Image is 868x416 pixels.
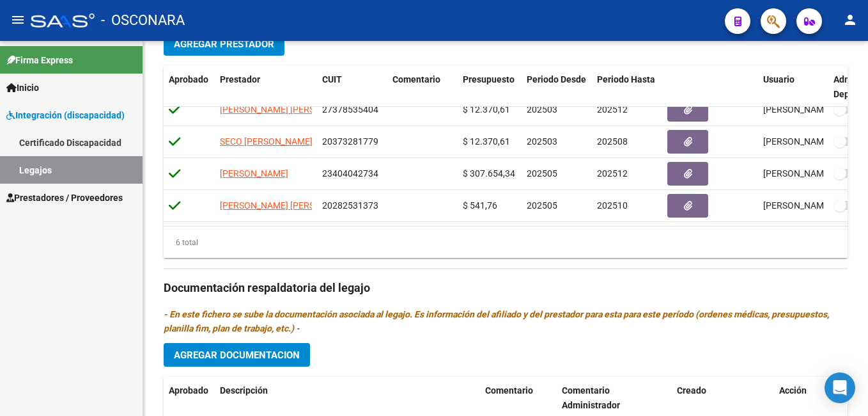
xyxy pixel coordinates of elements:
[322,200,378,211] span: 20282531373
[763,200,864,211] span: [PERSON_NAME] [DATE]
[322,136,378,147] span: 20373281779
[101,6,185,35] span: - OSCONARA
[463,136,510,147] span: $ 12.370,61
[164,279,848,297] h3: Documentación respaldatoria del legajo
[387,66,458,108] datatable-header-cell: Comentario
[527,200,557,211] span: 202505
[779,385,807,396] span: Acción
[758,66,828,108] datatable-header-cell: Usuario
[463,104,510,115] span: $ 12.370,61
[322,104,378,115] span: 27378535404
[164,236,198,250] div: 6 total
[164,343,310,367] button: Agregar Documentacion
[169,74,208,84] span: Aprobado
[392,74,440,84] span: Comentario
[763,104,864,115] span: [PERSON_NAME] [DATE]
[597,104,628,115] span: 202512
[215,66,317,108] datatable-header-cell: Prestador
[825,372,855,403] div: Open Intercom Messenger
[164,66,215,108] datatable-header-cell: Aprobado
[463,200,497,211] span: $ 541,76
[220,136,313,147] span: SECO [PERSON_NAME]
[322,74,342,84] span: CUIT
[6,191,123,205] span: Prestadores / Proveedores
[763,74,794,84] span: Usuario
[322,168,378,179] span: 23404042734
[597,200,628,211] span: 202510
[174,349,300,361] span: Agregar Documentacion
[527,74,586,84] span: Periodo Desde
[842,12,858,28] mat-icon: person
[677,385,706,396] span: Creado
[527,168,557,179] span: 202505
[220,74,260,84] span: Prestador
[220,200,359,211] span: [PERSON_NAME] [PERSON_NAME]
[317,66,387,108] datatable-header-cell: CUIT
[10,12,26,28] mat-icon: menu
[597,74,655,84] span: Periodo Hasta
[463,74,515,84] span: Presupuesto
[220,104,359,115] span: [PERSON_NAME] [PERSON_NAME]
[527,104,557,115] span: 202503
[485,385,533,396] span: Comentario
[6,81,39,95] span: Inicio
[6,108,125,122] span: Integración (discapacidad)
[164,32,284,56] button: Agregar Prestador
[562,385,620,410] span: Comentario Administrador
[174,38,274,50] span: Agregar Prestador
[597,136,628,147] span: 202508
[763,136,864,147] span: [PERSON_NAME] [DATE]
[169,385,208,396] span: Aprobado
[220,385,268,396] span: Descripción
[463,168,515,179] span: $ 307.654,34
[164,309,829,333] i: - En este fichero se sube la documentación asociada al legajo. Es información del afiliado y del ...
[6,53,73,67] span: Firma Express
[527,136,557,147] span: 202503
[763,168,864,179] span: [PERSON_NAME] [DATE]
[458,66,522,108] datatable-header-cell: Presupuesto
[592,66,662,108] datatable-header-cell: Periodo Hasta
[220,168,288,179] span: [PERSON_NAME]
[522,66,592,108] datatable-header-cell: Periodo Desde
[597,168,628,179] span: 202512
